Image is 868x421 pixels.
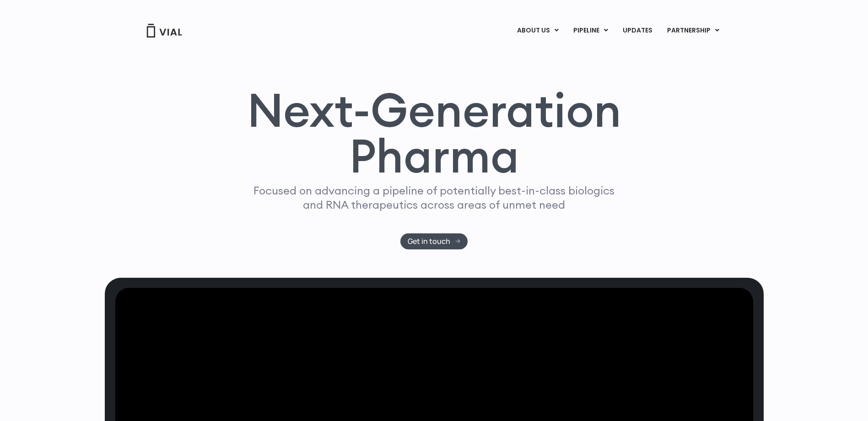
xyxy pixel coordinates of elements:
a: ABOUT USMenu Toggle [510,23,566,38]
a: PIPELINEMenu Toggle [566,23,615,38]
img: Vial Logo [146,24,183,38]
a: UPDATES [615,23,659,38]
a: PARTNERSHIPMenu Toggle [660,23,727,38]
p: Focused on advancing a pipeline of potentially best-in-class biologics and RNA therapeutics acros... [250,184,619,212]
span: Get in touch [408,238,450,245]
a: Get in touch [400,233,468,249]
h1: Next-Generation Pharma [236,87,632,179]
